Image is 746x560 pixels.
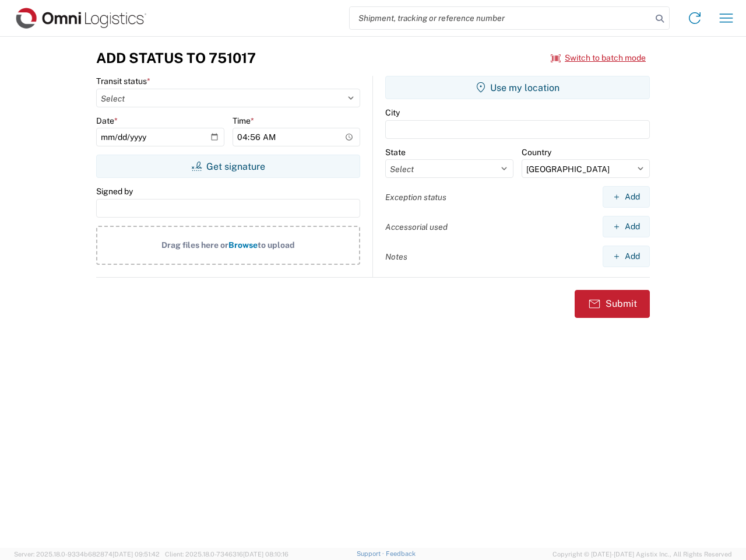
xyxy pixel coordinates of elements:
[96,186,133,197] label: Signed by
[603,186,650,208] button: Add
[603,216,650,237] button: Add
[603,246,650,267] button: Add
[553,549,732,559] span: Copyright © [DATE]-[DATE] Agistix Inc., All Rights Reserved
[551,48,646,68] button: Switch to batch mode
[385,192,446,202] label: Exception status
[350,7,652,29] input: Shipment, tracking or reference number
[386,550,416,557] a: Feedback
[161,240,228,250] span: Drag files here or
[575,290,650,318] button: Submit
[357,550,386,557] a: Support
[165,551,288,558] span: Client: 2025.18.0-7346316
[385,251,407,262] label: Notes
[233,116,254,126] label: Time
[385,107,400,118] label: City
[385,147,406,157] label: State
[228,240,258,250] span: Browse
[385,76,650,99] button: Use my location
[96,50,256,66] h3: Add Status to 751017
[258,240,295,250] span: to upload
[96,155,360,178] button: Get signature
[14,551,160,558] span: Server: 2025.18.0-9334b682874
[243,551,288,558] span: [DATE] 08:10:16
[96,116,118,126] label: Date
[96,76,150,86] label: Transit status
[522,147,551,157] label: Country
[112,551,160,558] span: [DATE] 09:51:42
[385,222,448,232] label: Accessorial used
